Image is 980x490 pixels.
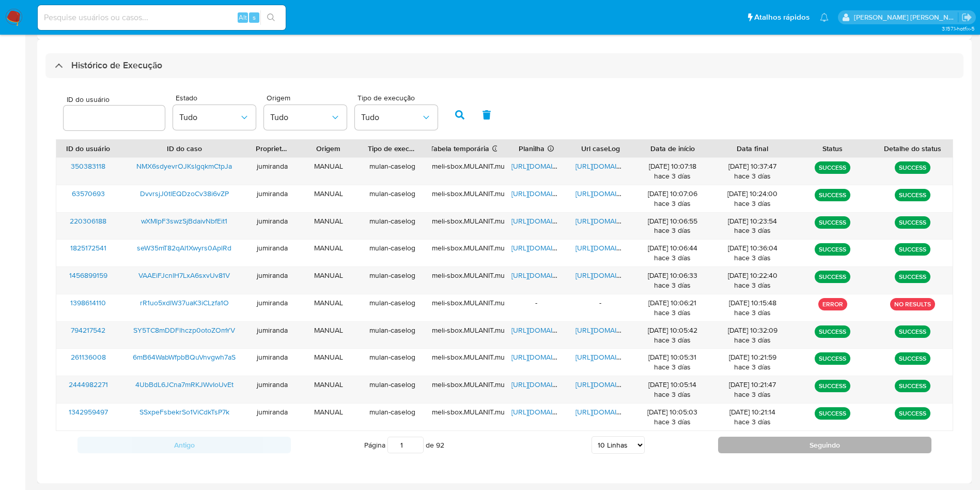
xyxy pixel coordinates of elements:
[854,12,958,22] p: juliane.miranda@mercadolivre.com
[820,13,829,22] a: Notificações
[754,12,810,23] span: Atalhos rápidos
[942,24,975,33] span: 3.157.1-hotfix-5
[239,12,247,22] span: Alt
[961,12,972,23] a: Sair
[260,10,282,25] button: search-icon
[253,12,256,22] span: s
[38,11,286,24] input: Pesquise usuários ou casos...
